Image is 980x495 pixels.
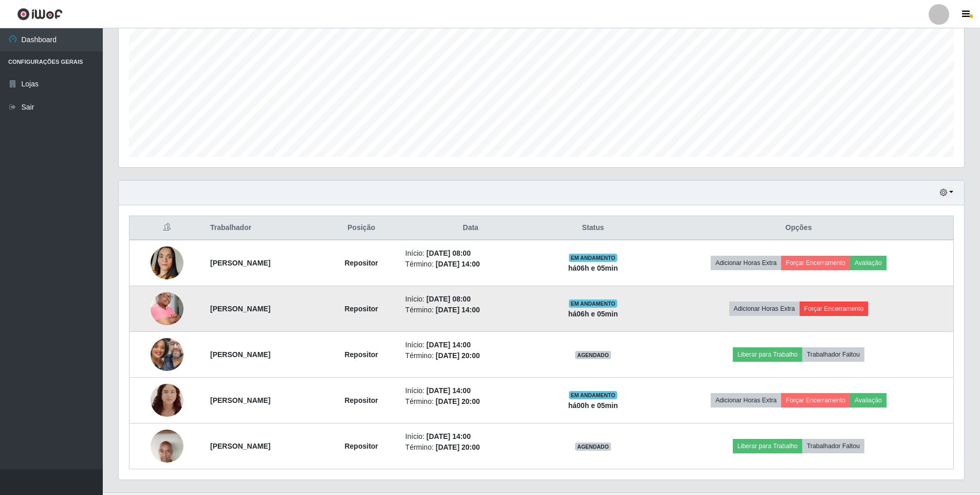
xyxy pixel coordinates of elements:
button: Liberar para Trabalho [733,347,802,362]
li: Início: [405,248,536,259]
button: Adicionar Horas Extra [711,393,781,408]
time: [DATE] 14:00 [427,386,471,395]
time: [DATE] 20:00 [436,397,480,405]
li: Término: [405,305,536,315]
li: Término: [405,259,536,270]
span: EM ANDAMENTO [569,299,618,308]
time: [DATE] 20:00 [436,351,480,360]
th: Trabalhador [204,216,324,240]
strong: há 06 h e 05 min [568,310,618,318]
li: Término: [405,396,536,407]
button: Forçar Encerramento [781,256,850,270]
button: Forçar Encerramento [781,393,850,408]
time: [DATE] 20:00 [436,443,480,451]
button: Adicionar Horas Extra [729,302,800,316]
strong: há 06 h e 05 min [568,264,618,272]
th: Data [399,216,542,240]
button: Adicionar Horas Extra [711,256,781,270]
button: Liberar para Trabalho [733,439,802,453]
span: AGENDADO [575,443,611,451]
time: [DATE] 08:00 [427,295,471,303]
strong: Repositor [344,305,378,313]
span: AGENDADO [575,351,611,359]
img: 1748562791419.jpeg [151,234,183,292]
time: [DATE] 14:00 [436,306,480,314]
button: Avaliação [850,256,886,270]
button: Avaliação [850,393,886,408]
strong: [PERSON_NAME] [210,396,270,404]
th: Status [542,216,644,240]
time: [DATE] 14:00 [427,432,471,440]
time: [DATE] 14:00 [436,260,480,268]
strong: Repositor [344,259,378,267]
img: 1748716470953.jpeg [151,318,183,391]
strong: Repositor [344,396,378,404]
li: Término: [405,442,536,453]
span: EM ANDAMENTO [569,391,618,399]
button: Forçar Encerramento [800,302,868,316]
time: [DATE] 14:00 [427,341,471,349]
strong: há 00 h e 05 min [568,401,618,410]
th: Posição [324,216,399,240]
strong: [PERSON_NAME] [210,259,270,267]
li: Início: [405,385,536,396]
strong: Repositor [344,350,378,359]
time: [DATE] 08:00 [427,249,471,257]
li: Início: [405,340,536,350]
button: Trabalhador Faltou [802,439,864,453]
img: 1756393713043.jpeg [151,410,183,483]
strong: [PERSON_NAME] [210,442,270,450]
li: Início: [405,294,536,305]
strong: [PERSON_NAME] [210,305,270,313]
img: 1750290753339.jpeg [151,379,183,421]
li: Início: [405,431,536,442]
th: Opções [644,216,953,240]
img: 1752179199159.jpeg [151,284,183,333]
img: CoreUI Logo [17,8,63,21]
strong: [PERSON_NAME] [210,350,270,359]
strong: Repositor [344,442,378,450]
span: EM ANDAMENTO [569,254,618,262]
li: Término: [405,350,536,361]
button: Trabalhador Faltou [802,347,864,362]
